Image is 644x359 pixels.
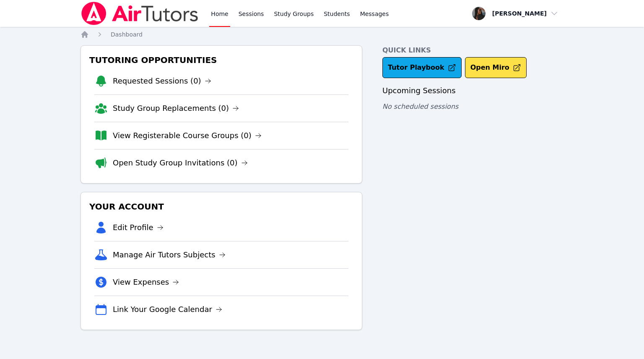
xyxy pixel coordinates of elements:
[113,102,239,114] a: Study Group Replacements (0)
[465,57,527,78] button: Open Miro
[382,45,563,55] h4: Quick Links
[382,57,462,78] a: Tutor Playbook
[382,85,563,97] h3: Upcoming Sessions
[360,10,389,18] span: Messages
[113,157,248,169] a: Open Study Group Invitations (0)
[113,75,211,87] a: Requested Sessions (0)
[80,2,199,25] img: Air Tutors
[88,199,355,214] h3: Your Account
[111,30,143,39] a: Dashboard
[113,249,226,261] a: Manage Air Tutors Subjects
[111,31,143,38] span: Dashboard
[113,304,222,315] a: Link Your Google Calendar
[80,30,563,39] nav: Breadcrumb
[88,52,355,68] h3: Tutoring Opportunities
[382,102,458,110] span: No scheduled sessions
[113,130,262,142] a: View Registerable Course Groups (0)
[113,222,164,233] a: Edit Profile
[113,276,179,288] a: View Expenses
